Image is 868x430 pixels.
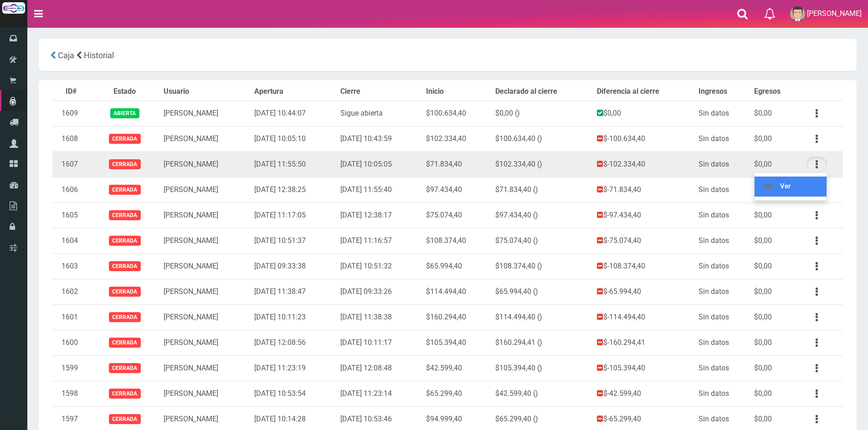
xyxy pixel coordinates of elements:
[337,202,423,228] td: [DATE] 12:38:17
[422,152,492,177] td: $71.834,40
[593,83,695,101] th: Diferencia al cierre
[750,253,800,279] td: $0,00
[695,152,750,177] td: Sin datos
[422,126,492,152] td: $102.334,40
[337,381,423,406] td: [DATE] 11:23:14
[251,101,337,126] td: [DATE] 10:44:07
[109,210,140,220] span: Cerrada
[695,381,750,406] td: Sin datos
[593,330,695,355] td: $-160.294,41
[422,101,492,126] td: $100.634,40
[52,152,90,177] td: 1607
[160,177,251,202] td: [PERSON_NAME]
[52,304,90,330] td: 1601
[750,177,800,202] td: $0,00
[52,101,90,126] td: 1609
[750,228,800,253] td: $0,00
[337,253,423,279] td: [DATE] 10:51:32
[52,355,90,381] td: 1599
[492,304,593,330] td: $114.494,40 ()
[422,381,492,406] td: $65.299,40
[422,355,492,381] td: $42.599,40
[52,177,90,202] td: 1606
[695,202,750,228] td: Sin datos
[251,304,337,330] td: [DATE] 10:11:23
[695,253,750,279] td: Sin datos
[337,330,423,355] td: [DATE] 10:11:17
[52,253,90,279] td: 1603
[251,228,337,253] td: [DATE] 10:51:37
[337,228,423,253] td: [DATE] 11:16:57
[750,330,800,355] td: $0,00
[422,83,492,101] th: Inicio
[251,202,337,228] td: [DATE] 11:17:05
[593,177,695,202] td: $-71.834,40
[251,355,337,381] td: [DATE] 11:23:19
[750,381,800,406] td: $0,00
[422,304,492,330] td: $160.294,40
[593,304,695,330] td: $-114.494,40
[52,381,90,406] td: 1598
[251,83,337,101] th: Apertura
[422,228,492,253] td: $108.374,40
[593,101,695,126] td: $0,00
[337,83,423,101] th: Cierre
[251,152,337,177] td: [DATE] 11:55:50
[160,355,251,381] td: [PERSON_NAME]
[109,363,140,373] span: Cerrada
[695,304,750,330] td: Sin datos
[750,355,800,381] td: $0,00
[337,126,423,152] td: [DATE] 10:43:59
[160,101,251,126] td: [PERSON_NAME]
[593,152,695,177] td: $-102.334,40
[109,389,140,398] span: Cerrada
[593,381,695,406] td: $-42.599,40
[251,279,337,304] td: [DATE] 11:38:47
[251,381,337,406] td: [DATE] 10:53:54
[492,330,593,355] td: $160.294,41 ()
[807,9,862,18] span: [PERSON_NAME]
[695,83,750,101] th: Ingresos
[695,177,750,202] td: Sin datos
[750,152,800,177] td: $0,00
[422,279,492,304] td: $114.494,40
[160,279,251,304] td: [PERSON_NAME]
[337,177,423,202] td: [DATE] 11:55:40
[695,279,750,304] td: Sin datos
[160,126,251,152] td: [PERSON_NAME]
[492,83,593,101] th: Declarado al cierre
[160,202,251,228] td: [PERSON_NAME]
[593,126,695,152] td: $-100.634,40
[52,279,90,304] td: 1602
[695,330,750,355] td: Sin datos
[492,126,593,152] td: $100.634,40 ()
[109,261,140,271] span: Cerrada
[110,108,139,118] span: Abierta
[109,159,140,169] span: Cerrada
[593,228,695,253] td: $-75.074,40
[422,253,492,279] td: $65.994,40
[251,253,337,279] td: [DATE] 09:33:38
[109,185,140,194] span: Cerrada
[750,126,800,152] td: $0,00
[337,101,423,126] td: Sigue abierta
[52,330,90,355] td: 1600
[160,304,251,330] td: [PERSON_NAME]
[750,101,800,126] td: $0,00
[109,134,140,143] span: Cerrada
[337,304,423,330] td: [DATE] 11:38:38
[337,279,423,304] td: [DATE] 09:33:26
[251,177,337,202] td: [DATE] 12:38:25
[160,152,251,177] td: [PERSON_NAME]
[755,177,827,197] a: Ver
[160,83,251,101] th: Usuario
[58,51,74,60] span: Caja
[492,152,593,177] td: $102.334,40 ()
[492,228,593,253] td: $75.074,40 ()
[52,126,90,152] td: 1608
[492,202,593,228] td: $97.434,40 ()
[160,253,251,279] td: [PERSON_NAME]
[492,381,593,406] td: $42.599,40 ()
[492,101,593,126] td: $0,00 ()
[750,279,800,304] td: $0,00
